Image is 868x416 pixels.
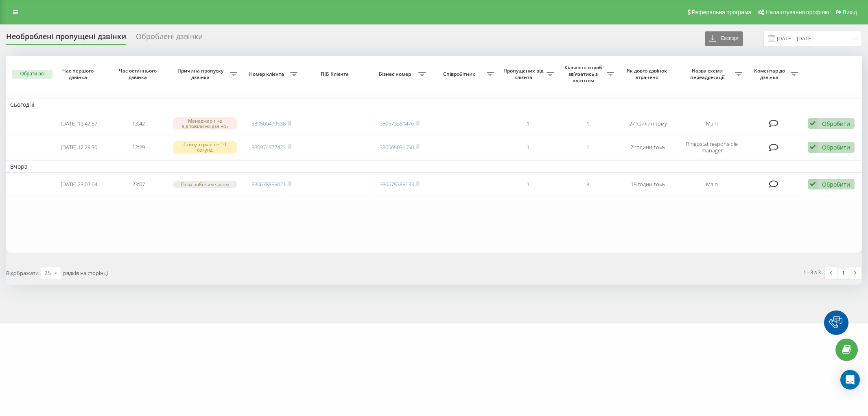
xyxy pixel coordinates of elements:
td: [DATE] 12:29:30 [49,136,109,158]
span: Співробітник [434,71,487,77]
span: Кількість спроб зв'язатись з клієнтом [562,64,606,84]
a: 1 [837,267,849,279]
td: 1 [558,113,618,134]
div: Скинуто раніше 10 секунд [173,141,237,153]
a: 380500479538 [251,120,286,127]
td: 1 [498,174,558,194]
span: Бізнес номер [374,71,418,77]
a: 380675385133 [380,180,414,188]
td: Main [678,113,746,134]
div: Поза робочим часом [173,181,237,188]
div: Менеджери не відповіли на дзвінок [173,117,237,130]
td: 1 [498,136,558,158]
span: Налаштування профілю [765,9,829,15]
td: [DATE] 23:07:04 [49,174,109,194]
td: Ringostat responsible manager [678,136,746,158]
button: Обрати всі [12,70,52,79]
span: Час останнього дзвінка [116,68,162,80]
span: Реферальна програма [692,9,752,15]
div: Обробити [822,180,850,188]
span: Пропущених від клієнта [502,68,547,80]
span: рядків на сторінці [63,269,108,277]
span: Вихід [843,9,857,15]
td: 12:29 [109,136,168,158]
div: Оброблені дзвінки [136,32,203,45]
div: Необроблені пропущені дзвінки [6,32,126,45]
a: 380974572423 [251,143,286,151]
span: Як довго дзвінок втрачено [625,68,671,80]
span: Причина пропуску дзвінка [173,68,230,80]
td: 3 [558,174,618,194]
td: 23:07 [109,174,168,194]
td: 1 [498,113,558,134]
div: Обробити [822,143,850,151]
td: Сьогодні [6,99,862,111]
button: Експорт [705,31,743,46]
td: [DATE] 13:42:57 [49,113,109,134]
td: Вчора [6,161,862,173]
td: Main [678,174,746,194]
td: 15 годин тому [618,174,678,194]
span: Коментар до дзвінка [750,68,791,80]
div: Обробити [822,120,850,128]
div: Open Intercom Messenger [840,370,860,390]
td: 13:42 [109,113,168,134]
a: 380678855021 [251,180,286,188]
span: Назва схеми переадресації [682,68,735,80]
span: Номер клієнта [245,71,290,77]
span: Відображати [6,269,39,277]
div: 25 [44,269,51,277]
td: 27 хвилин тому [618,113,678,134]
a: 380665031650 [380,143,414,151]
span: Час першого дзвінка [56,68,102,80]
td: 1 [558,136,618,158]
td: 2 години тому [618,136,678,158]
div: 1 - 3 з 3 [803,268,821,276]
a: 380673351476 [380,120,414,127]
span: ПІБ Клієнта [308,71,363,77]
